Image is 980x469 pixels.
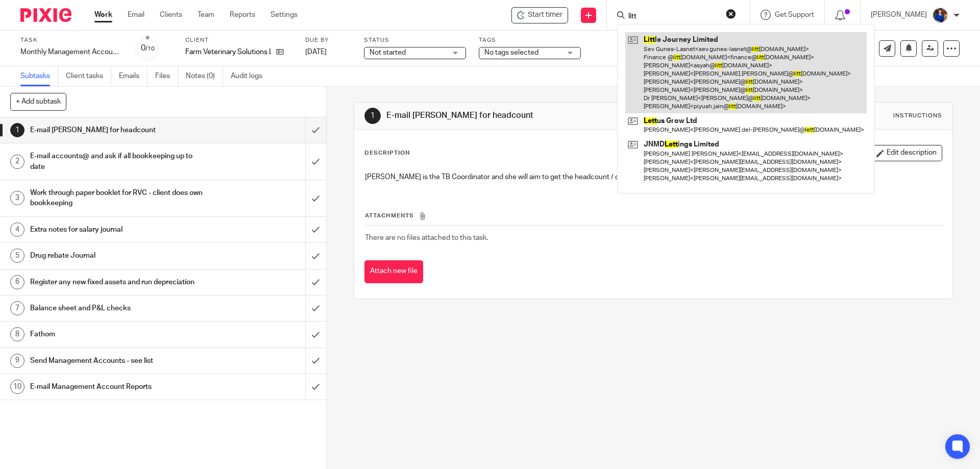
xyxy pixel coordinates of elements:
label: Task [20,36,122,44]
h1: E-mail Management Account Reports [30,379,207,394]
a: Emails [119,66,148,86]
a: Reports [230,10,255,20]
h1: Send Management Accounts - see list [30,353,207,368]
h1: Balance sheet and P&L checks [30,301,207,316]
p: [PERSON_NAME] [871,10,927,20]
a: Audit logs [231,66,270,86]
div: 9 [10,354,24,368]
div: 2 [10,155,24,169]
div: Farm Veterinary Solutions Ltd - Monthly Management Accounts - Farm Vets [511,7,568,23]
a: Team [198,10,214,20]
span: No tags selected [484,49,538,56]
img: Nicole.jpeg [932,7,948,23]
small: /10 [145,46,155,52]
h1: E-mail [PERSON_NAME] for headcount [30,122,207,138]
a: Files [155,66,178,86]
label: Status [364,36,466,44]
h1: E-mail [PERSON_NAME] for headcount [386,110,675,121]
div: 0 [141,42,155,54]
button: Clear [726,9,736,19]
a: Client tasks [66,66,111,86]
label: Client [185,36,292,44]
p: Farm Veterinary Solutions Ltd [185,47,271,57]
div: Monthly Management Accounts - Farm Vets [20,47,122,57]
button: Edit description [871,145,942,161]
a: Clients [160,10,182,20]
a: Notes (0) [186,66,223,86]
div: 1 [364,108,381,124]
h1: Extra notes for salary journal [30,222,207,237]
h1: Work through paper booklet for RVC - client does own bookkeeping [30,185,207,211]
span: [DATE] [305,48,327,56]
div: 3 [10,191,24,205]
input: Search [627,12,719,21]
div: 5 [10,249,24,263]
a: Settings [271,10,298,20]
button: Attach new file [364,260,423,283]
a: Subtasks [20,66,58,86]
span: There are no files attached to this task. [365,234,488,241]
span: Not started [370,49,406,56]
div: 8 [10,327,24,341]
a: Work [94,10,112,20]
h1: Register any new fixed assets and run depreciation [30,275,207,290]
div: Instructions [893,112,942,120]
label: Tags [479,36,581,44]
div: 10 [10,380,24,394]
img: Pixie [20,8,71,22]
div: 7 [10,301,24,315]
h1: Fathom [30,327,207,342]
p: Description [364,149,410,157]
span: Start timer [528,10,562,20]
button: + Add subtask [10,93,66,110]
span: Attachments [365,213,414,218]
a: Email [128,10,144,20]
div: 6 [10,275,24,289]
div: 1 [10,123,24,137]
label: Due by [305,36,351,44]
p: [PERSON_NAME] is the TB Coordinator and she will aim to get the headcount / department split sent... [365,172,941,182]
h1: E-mail accounts@ and ask if all bookkeeping up to date [30,149,207,175]
div: 4 [10,223,24,237]
h1: Drug rebate Journal [30,248,207,263]
span: Get Support [775,11,814,18]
